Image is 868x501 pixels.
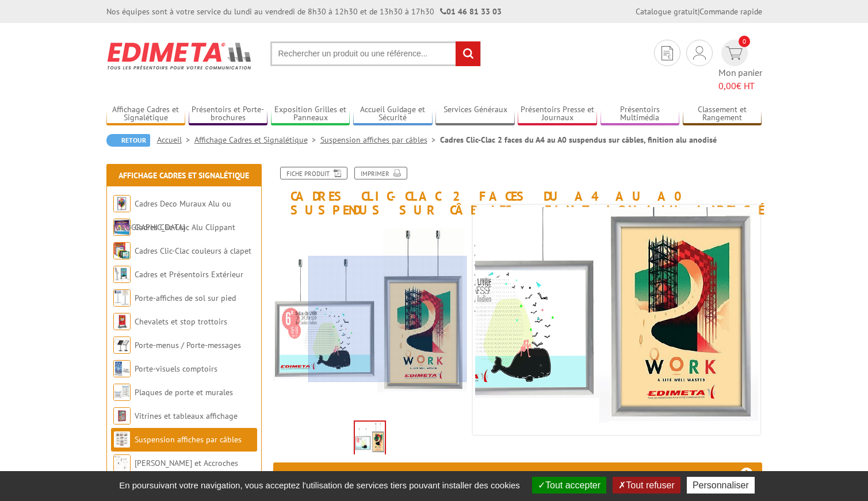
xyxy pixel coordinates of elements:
a: Chevalets et stop trottoirs [135,316,227,327]
img: Cadres Deco Muraux Alu ou Bois [113,195,131,212]
img: Vitrines et tableaux affichage [113,407,131,424]
strong: 01 46 81 33 03 [440,6,502,17]
a: Plaques de porte et murales [135,387,233,397]
a: Vitrines et tableaux affichage [135,411,238,421]
a: Cadres Clic-Clac Alu Clippant [135,222,235,232]
img: Edimeta [106,35,253,77]
img: Porte-affiches de sol sur pied [113,289,131,307]
span: € HT [718,79,762,93]
li: Cadres Clic-Clac 2 faces du A4 au A0 suspendus sur câbles, finition alu anodisé [440,134,717,146]
a: Accueil Guidage et Sécurité [353,105,433,124]
img: suspendus_par_cables_214330_1.jpg [355,422,385,457]
input: Rechercher un produit ou une référence... [270,41,481,66]
a: Services Généraux [435,105,515,124]
img: devis rapide [726,47,743,60]
img: devis rapide [661,46,673,60]
p: Prix indiqué HT [284,462,338,485]
span: 0,00 [718,80,736,91]
a: Porte-affiches de sol sur pied [135,293,236,303]
a: Commande rapide [699,6,762,17]
a: Fiche produit [280,167,347,179]
a: devis rapide 0 Mon panier 0,00€ HT [718,40,762,93]
a: Cadres et Présentoirs Extérieur [135,269,243,280]
img: suspendus_par_cables_214330_1.jpg [413,121,758,466]
input: rechercher [456,41,480,66]
a: Suspension affiches par câbles [320,135,440,145]
a: [PERSON_NAME] et Accroches tableaux [113,458,238,492]
a: Porte-visuels comptoirs [135,364,217,374]
img: Porte-visuels comptoirs [113,360,131,377]
img: Suspension affiches par câbles [113,431,131,448]
a: Suspension affiches par câbles [135,434,242,445]
img: Cimaises et Accroches tableaux [113,454,131,472]
h3: Etablir un devis ou passer commande [586,462,762,485]
button: Tout refuser [613,477,680,494]
div: | [636,6,762,17]
a: Affichage Cadres et Signalétique [118,170,249,181]
a: Porte-menus / Porte-messages [135,340,241,350]
img: Porte-menus / Porte-messages [113,336,131,354]
a: Retour [106,134,150,147]
a: Exposition Grilles et Panneaux [271,105,350,124]
span: 0 [739,36,750,47]
img: Cadres Clic-Clac couleurs à clapet [113,242,131,259]
img: devis rapide [693,46,706,60]
img: Chevalets et stop trottoirs [113,313,131,330]
button: Tout accepter [532,477,606,494]
button: Personnaliser (fenêtre modale) [687,477,755,494]
a: Classement et Rangement [683,105,762,124]
img: Cadres et Présentoirs Extérieur [113,266,131,283]
a: Présentoirs Presse et Journaux [518,105,597,124]
span: Mon panier [718,66,762,93]
a: Imprimer [354,167,407,179]
a: Cadres Deco Muraux Alu ou [GEOGRAPHIC_DATA] [113,198,231,232]
a: Cadres Clic-Clac couleurs à clapet [135,246,251,256]
div: Nos équipes sont à votre service du lundi au vendredi de 8h30 à 12h30 et de 13h30 à 17h30 [106,6,502,17]
a: Catalogue gratuit [636,6,698,17]
a: Affichage Cadres et Signalétique [106,105,186,124]
a: Affichage Cadres et Signalétique [194,135,320,145]
a: Accueil [157,135,194,145]
a: Présentoirs Multimédia [601,105,680,124]
a: Présentoirs et Porte-brochures [189,105,268,124]
h1: Cadres Clic-Clac 2 faces du A4 au A0 suspendus sur câbles, finition alu anodisé [265,167,771,217]
img: Plaques de porte et murales [113,384,131,401]
span: En poursuivant votre navigation, vous acceptez l'utilisation de services tiers pouvant installer ... [113,480,526,490]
